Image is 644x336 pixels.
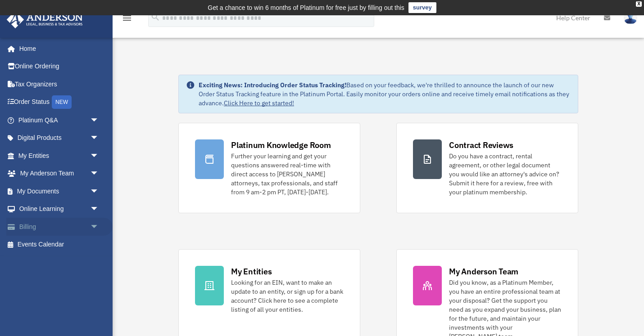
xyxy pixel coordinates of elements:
[396,123,578,213] a: Contract Reviews Do you have a contract, rental agreement, or other legal document you would like...
[6,75,113,93] a: Tax Organizers
[624,11,637,24] img: User Pic
[199,81,571,108] div: Based on your feedback, we're thrilled to announce the launch of our new Order Status Tracking fe...
[449,152,562,197] div: Do you have a contract, rental agreement, or other legal document you would like an attorney's ad...
[52,95,72,109] div: NEW
[4,11,86,28] img: Anderson Advisors Platinum Portal
[6,93,113,112] a: Order StatusNEW
[122,13,132,23] i: menu
[224,99,294,107] a: Click Here to get started!
[6,58,113,76] a: Online Ordering
[231,152,344,197] div: Further your learning and get your questions answered real-time with direct access to [PERSON_NAM...
[6,147,113,165] a: My Entitiesarrow_drop_down
[6,200,113,218] a: Online Learningarrow_drop_down
[408,2,436,13] a: survey
[6,111,113,129] a: Platinum Q&Aarrow_drop_down
[231,278,344,314] div: Looking for an EIN, want to make an update to an entity, or sign up for a bank account? Click her...
[6,218,113,236] a: Billingarrow_drop_down
[231,139,331,151] div: Platinum Knowledge Room
[636,1,642,7] div: close
[6,40,108,58] a: Home
[231,266,272,277] div: My Entities
[6,236,113,254] a: Events Calendar
[178,123,360,213] a: Platinum Knowledge Room Further your learning and get your questions answered real-time with dire...
[122,16,132,23] a: menu
[6,165,113,183] a: My Anderson Teamarrow_drop_down
[6,182,113,200] a: My Documentsarrow_drop_down
[90,182,108,201] span: arrow_drop_down
[90,165,108,183] span: arrow_drop_down
[90,200,108,219] span: arrow_drop_down
[449,139,513,151] div: Contract Reviews
[90,111,108,130] span: arrow_drop_down
[6,129,113,147] a: Digital Productsarrow_drop_down
[90,147,108,165] span: arrow_drop_down
[90,129,108,148] span: arrow_drop_down
[150,12,160,22] i: search
[449,266,518,277] div: My Anderson Team
[208,2,404,13] div: Get a chance to win 6 months of Platinum for free just by filling out this
[199,81,346,89] strong: Exciting News: Introducing Order Status Tracking!
[90,218,108,236] span: arrow_drop_down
